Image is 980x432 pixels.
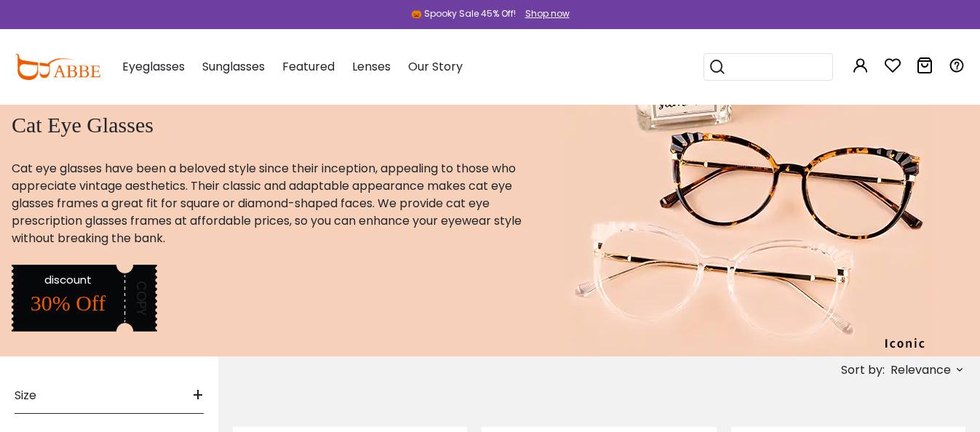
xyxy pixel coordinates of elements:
[841,361,885,378] span: Sort by:
[122,58,185,75] span: Eyeglasses
[891,357,951,383] span: Relevance
[408,58,463,75] span: Our Story
[192,378,204,413] span: +
[411,7,516,20] div: 🎃 Spooky Sale 45% Off!
[202,58,265,75] span: Sunglasses
[12,287,124,319] div: 30% Off
[564,102,933,356] img: cat eye glasses
[282,58,335,75] span: Featured
[352,58,391,75] span: Lenses
[15,378,36,413] span: Size
[525,7,570,20] div: Shop now
[15,54,100,80] img: abbeglasses.com
[12,272,124,289] div: discount
[132,265,151,331] div: COPY
[12,160,527,247] p: Cat eye glasses have been a beloved style since their inception, appealing to those who appreciat...
[12,265,157,331] img: discount label
[518,7,570,20] a: Shop now
[12,112,527,138] h1: Cat Eye Glasses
